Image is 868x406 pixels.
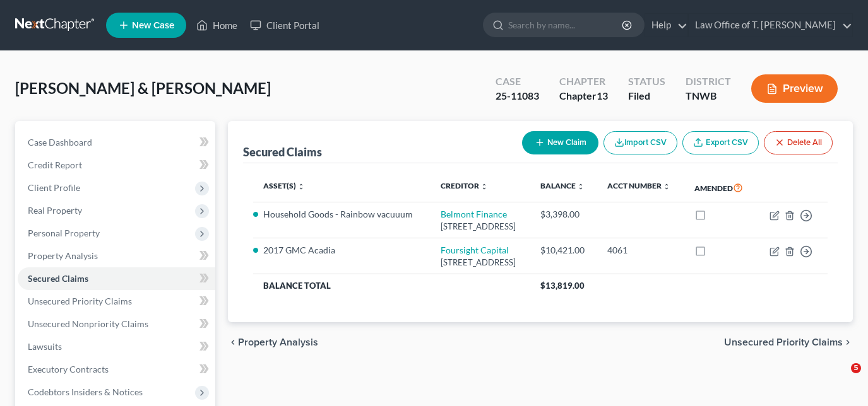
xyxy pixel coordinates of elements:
input: Search by name... [508,13,624,37]
i: unfold_more [297,183,305,190]
button: chevron_left Property Analysis [228,337,318,347]
span: New Case [132,21,174,30]
a: Acct Number unfold_more [607,181,670,190]
div: Chapter [559,74,608,89]
button: New Claim [522,131,598,154]
span: Personal Property [28,228,100,238]
a: Home [190,14,244,37]
button: Preview [751,74,838,103]
span: 13 [597,90,608,101]
a: Executory Contracts [18,358,215,381]
a: Foursight Capital [441,245,509,255]
div: District [686,74,731,89]
span: Codebtors Insiders & Notices [28,386,143,397]
div: $10,421.00 [540,244,588,257]
th: Amended [684,173,756,202]
span: Case Dashboard [28,137,92,148]
button: Unsecured Priority Claims chevron_right [724,337,853,347]
span: 5 [851,363,861,373]
div: Chapter [559,89,608,103]
a: Client Portal [244,14,326,37]
th: Balance Total [253,274,530,297]
span: Credit Report [28,159,82,170]
div: 25-11083 [496,89,539,103]
span: Real Property [28,205,82,216]
div: Secured Claims [243,144,322,159]
button: Import CSV [603,131,677,154]
span: Unsecured Nonpriority Claims [28,318,148,329]
div: 4061 [607,244,674,257]
span: [PERSON_NAME] & [PERSON_NAME] [15,79,271,97]
span: Executory Contracts [28,364,109,374]
li: 2017 GMC Acadia [263,244,420,257]
a: Asset(s) unfold_more [263,181,305,190]
li: Household Goods - Rainbow vacuuum [263,208,420,221]
i: unfold_more [577,183,585,190]
span: Lawsuits [28,341,62,352]
div: TNWB [686,89,731,103]
a: Credit Report [18,154,215,177]
a: Belmont Finance [441,209,507,219]
a: Balance unfold_more [540,181,585,190]
a: Lawsuits [18,335,215,358]
a: Unsecured Priority Claims [18,290,215,313]
div: [STREET_ADDRESS] [441,221,520,233]
button: Delete All [764,131,833,154]
span: Property Analysis [238,337,318,347]
i: chevron_left [228,337,238,347]
a: Law Office of T. [PERSON_NAME] [689,14,852,37]
div: [STREET_ADDRESS] [441,257,520,269]
span: Unsecured Priority Claims [28,296,132,306]
a: Case Dashboard [18,131,215,154]
a: Secured Claims [18,267,215,290]
a: Help [645,14,687,37]
span: Unsecured Priority Claims [724,337,843,347]
span: Secured Claims [28,273,88,284]
i: chevron_right [843,337,853,347]
div: Case [496,74,539,89]
a: Unsecured Nonpriority Claims [18,313,215,335]
i: unfold_more [480,183,488,190]
i: unfold_more [663,183,670,190]
span: Property Analysis [28,250,98,261]
div: $3,398.00 [540,208,588,221]
div: Filed [628,89,665,103]
a: Export CSV [682,131,759,154]
span: Client Profile [28,182,80,193]
span: $13,819.00 [540,281,585,291]
iframe: Intercom live chat [825,363,855,393]
div: Status [628,74,665,89]
a: Creditor unfold_more [441,181,488,190]
a: Property Analysis [18,245,215,267]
